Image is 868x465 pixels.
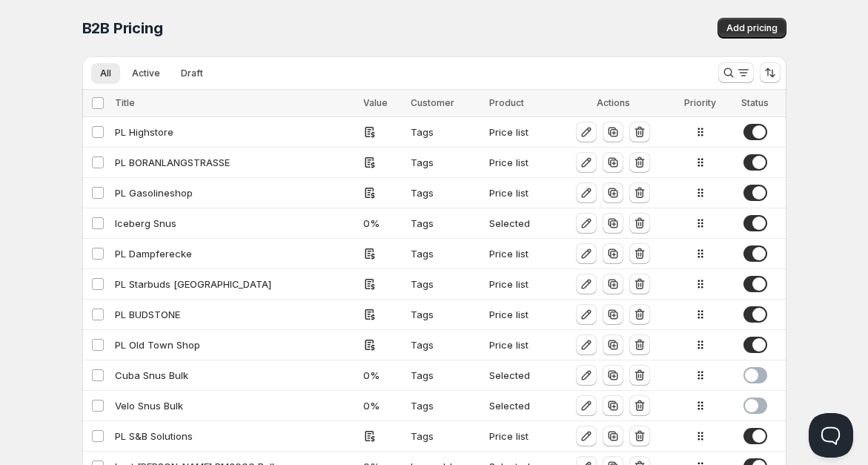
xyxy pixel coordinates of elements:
[411,337,481,352] div: Tags
[115,155,355,170] div: PL BORANLANGSTRASSE
[741,97,769,108] span: Status
[100,67,111,79] span: All
[115,185,355,200] div: PL Gasolineshop
[411,398,481,413] div: Tags
[684,97,716,108] span: Priority
[411,429,481,443] div: Tags
[82,19,163,37] span: B2B Pricing
[132,67,160,79] span: Active
[809,413,853,458] iframe: Help Scout Beacon - Open
[411,97,454,108] span: Customer
[115,216,355,231] div: Iceberg Snus
[411,185,481,200] div: Tags
[411,246,481,261] div: Tags
[181,67,203,79] span: Draft
[115,125,355,139] div: PL Highstore
[489,429,550,443] div: Price list
[726,22,778,34] span: Add pricing
[489,368,550,383] div: Selected
[115,246,355,261] div: PL Dampferecke
[489,185,550,200] div: Price list
[489,216,550,231] div: Selected
[760,62,781,83] button: Sort the results
[489,337,550,352] div: Price list
[489,97,524,108] span: Product
[115,429,355,443] div: PL S&B Solutions
[489,155,550,170] div: Price list
[718,18,786,39] button: Add pricing
[363,368,401,383] div: 0 %
[489,277,550,291] div: Price list
[718,62,754,83] button: Search and filter results
[115,307,355,322] div: PL BUDSTONE
[115,398,355,413] div: Velo Snus Bulk
[489,398,550,413] div: Selected
[411,277,481,291] div: Tags
[489,307,550,322] div: Price list
[597,97,630,108] span: Actions
[115,97,135,108] span: Title
[411,125,481,139] div: Tags
[363,97,388,108] span: Value
[489,125,550,139] div: Price list
[115,368,355,383] div: Cuba Snus Bulk
[411,307,481,322] div: Tags
[489,246,550,261] div: Price list
[363,216,401,231] div: 0 %
[411,216,481,231] div: Tags
[363,398,401,413] div: 0 %
[411,155,481,170] div: Tags
[411,368,481,383] div: Tags
[115,337,355,352] div: PL Old Town Shop
[115,277,355,291] div: PL Starbuds [GEOGRAPHIC_DATA]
